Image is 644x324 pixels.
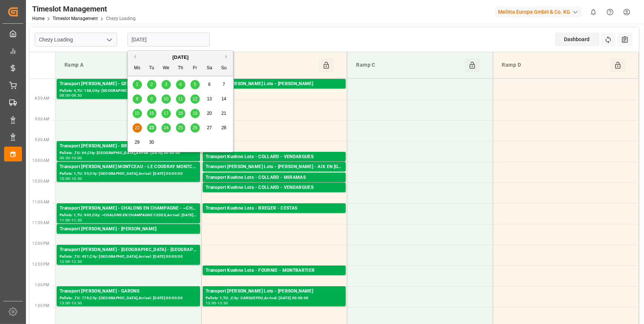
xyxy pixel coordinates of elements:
[206,153,343,161] div: Transport Kuehne Lots - COLLARD - VENDARGUES
[133,64,142,73] div: Mo
[206,205,343,212] div: Transport Kuehne Lots - BREGER - CESTAS
[35,304,49,308] span: 1:30 PM
[60,226,197,233] div: Transport [PERSON_NAME] - [PERSON_NAME]
[206,212,343,218] div: Pallets: 4,TU: 490,City: [GEOGRAPHIC_DATA],Arrival: [DATE] 00:00:00
[60,295,197,301] div: Pallets: ,TU: 779,City: [GEOGRAPHIC_DATA],Arrival: [DATE] 00:00:00
[206,80,343,88] div: Transport [PERSON_NAME] Lots - [PERSON_NAME]
[72,260,82,263] div: 12:30
[103,34,114,46] button: open menu
[149,125,154,130] span: 23
[216,301,218,305] div: -
[219,94,229,104] div: Choose Sunday, September 14th, 2025
[60,233,197,239] div: Pallets: ,TU: 42,City: RECY,Arrival: [DATE] 00:00:00
[499,58,610,72] div: Ramp D
[219,123,229,133] div: Choose Sunday, September 28th, 2025
[219,80,229,89] div: Choose Sunday, September 7th, 2025
[163,125,168,130] span: 24
[353,58,464,72] div: Ramp C
[35,138,49,142] span: 9:30 AM
[132,54,136,59] button: Previous Month
[32,221,49,225] span: 11:30 AM
[32,262,49,266] span: 12:30 PM
[221,111,226,116] span: 21
[128,54,233,61] div: [DATE]
[176,64,185,73] div: Th
[176,109,185,118] div: Choose Thursday, September 18th, 2025
[32,158,49,163] span: 10:00 AM
[133,80,142,89] div: Choose Monday, September 1st, 2025
[62,58,173,72] div: Ramp A
[60,288,197,295] div: Transport [PERSON_NAME] - GARONS
[205,109,214,118] div: Choose Saturday, September 20th, 2025
[60,177,70,180] div: 10:00
[163,96,168,101] span: 10
[60,212,197,218] div: Pallets: 1,TU: 905,City: ~CHALONS EN CHAMPAGNE CEDEX,Arrival: [DATE] 00:00:00
[60,150,197,156] div: Pallets: ,TU: 64,City: [GEOGRAPHIC_DATA],Arrival: [DATE] 00:00:00
[162,109,171,118] div: Choose Wednesday, September 17th, 2025
[32,200,49,204] span: 11:00 AM
[70,218,72,222] div: -
[208,82,211,87] span: 6
[602,4,618,20] button: Help Center
[60,171,197,177] div: Pallets: 1,TU: 55,City: [GEOGRAPHIC_DATA],Arrival: [DATE] 00:00:00
[192,96,197,101] span: 12
[165,82,167,87] span: 3
[206,288,343,295] div: Transport [PERSON_NAME] Lots - [PERSON_NAME]
[32,3,136,14] div: Timeslot Management
[35,33,117,47] input: Type to search/select
[495,7,582,17] div: Melitta Europa GmbH & Co. KG
[147,64,156,73] div: Tu
[70,94,72,97] div: -
[207,96,212,101] span: 13
[176,94,185,104] div: Choose Thursday, September 11th, 2025
[206,88,343,94] div: Pallets: 15,TU: 224,City: CARQUEFOU,Arrival: [DATE] 00:00:00
[136,82,139,87] span: 1
[194,82,196,87] span: 5
[72,177,82,180] div: 10:30
[221,125,226,130] span: 28
[223,82,225,87] span: 7
[60,156,70,160] div: 09:30
[190,80,200,89] div: Choose Friday, September 5th, 2025
[206,174,343,181] div: Transport Kuehne Lots - COLLARD - MIRAMAS
[135,125,139,130] span: 22
[35,96,49,100] span: 8:30 AM
[72,301,82,305] div: 13:30
[207,125,212,130] span: 27
[60,88,197,94] div: Pallets: 4,TU: 168,City: [GEOGRAPHIC_DATA],Arrival: [DATE] 00:00:00
[206,295,343,301] div: Pallets: 1,TU: ,City: CARQUEFOU,Arrival: [DATE] 00:00:00
[60,301,70,305] div: 13:00
[149,111,154,116] span: 16
[162,64,171,73] div: We
[72,218,82,222] div: 11:30
[206,161,343,167] div: Pallets: 1,TU: ,City: VENDARGUES,Arrival: [DATE] 00:00:00
[72,156,82,160] div: 10:00
[72,94,82,97] div: 08:30
[162,123,171,133] div: Choose Wednesday, September 24th, 2025
[149,140,154,145] span: 30
[127,33,210,47] input: DD-MM-YYYY
[70,177,72,180] div: -
[178,96,183,101] span: 11
[150,82,153,87] span: 2
[136,96,139,101] span: 8
[176,80,185,89] div: Choose Thursday, September 4th, 2025
[206,267,343,274] div: Transport Kuehne Lots - FOURNIE - MONTBARTIER
[162,94,171,104] div: Choose Wednesday, September 10th, 2025
[190,109,200,118] div: Choose Friday, September 19th, 2025
[163,111,168,116] span: 17
[206,274,343,281] div: Pallets: 2,TU: 62,City: MONTBARTIER,Arrival: [DATE] 00:00:00
[207,111,212,116] span: 20
[147,80,156,89] div: Choose Tuesday, September 2nd, 2025
[219,64,229,73] div: Su
[130,77,231,150] div: month 2025-09
[205,80,214,89] div: Choose Saturday, September 6th, 2025
[192,125,197,130] span: 26
[206,184,343,191] div: Transport Kuehne Lots - COLLARD - VENDARGUES
[32,179,49,183] span: 10:30 AM
[208,58,319,72] div: Ramp B
[178,125,183,130] span: 25
[60,205,197,212] div: Transport [PERSON_NAME] - CHALONS EN CHAMPAGNE - ~CHALONS EN CHAMPAGNE CEDEX
[205,94,214,104] div: Choose Saturday, September 13th, 2025
[162,80,171,89] div: Choose Wednesday, September 3rd, 2025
